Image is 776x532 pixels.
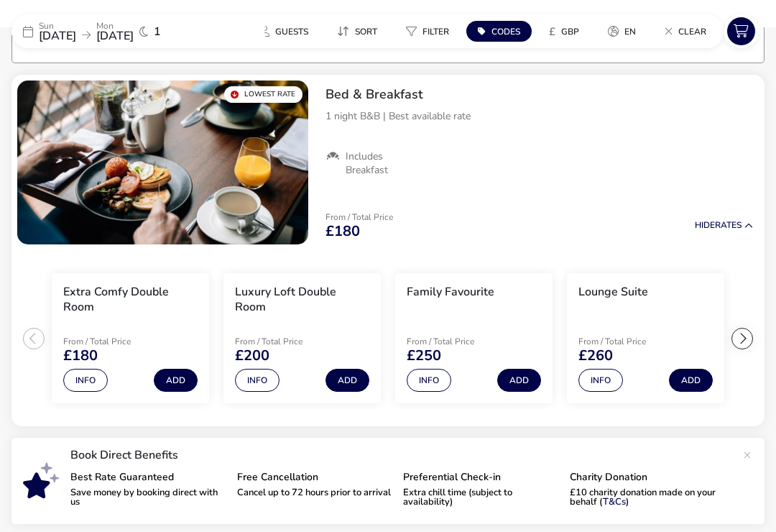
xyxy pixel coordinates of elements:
button: Add [669,369,713,392]
p: From / Total Price [407,337,509,346]
i: £ [549,24,555,39]
naf-pibe-menu-bar-item: Guests [249,21,325,42]
h3: Family Favourite [407,285,494,300]
naf-pibe-menu-bar-item: Filter [394,21,466,42]
button: Info [578,369,623,392]
button: Sort [325,21,389,42]
button: en [596,21,647,42]
div: Bed & Breakfast1 night B&B | Best available rateIncludes Breakfast [314,75,765,188]
p: 1 night B&B | Best available rate [325,109,753,124]
p: Best Rate Guaranteed [70,472,226,482]
p: Cancel up to 72 hours prior to arrival [237,488,392,497]
button: Info [63,369,108,392]
naf-pibe-menu-bar-item: Clear [653,21,724,42]
span: £250 [407,349,441,363]
p: Mon [96,22,134,30]
p: Free Cancellation [237,472,392,482]
p: From / Total Price [235,337,337,346]
p: From / Total Price [63,337,165,346]
span: Clear [678,26,706,37]
a: T&Cs [603,495,626,508]
button: Codes [466,21,532,42]
swiper-slide: 1 / 1 [17,81,308,244]
span: Includes Breakfast [346,150,421,176]
h3: Luxury Loft Double Room [235,285,369,315]
p: From / Total Price [578,337,680,346]
button: Guests [249,21,320,42]
h2: Bed & Breakfast [325,86,753,103]
span: Codes [491,26,520,37]
h3: Extra Comfy Double Room [63,285,198,315]
button: Clear [653,21,718,42]
button: £GBP [537,21,591,42]
button: Info [407,369,451,392]
span: Hide [695,219,715,231]
span: £260 [578,349,613,363]
span: [DATE] [96,28,134,44]
swiper-slide: 2 / 6 [216,267,388,410]
span: £180 [325,224,360,239]
naf-pibe-menu-bar-item: Sort [325,21,394,42]
span: Filter [422,26,449,37]
h3: Lounge Suite [578,285,648,300]
p: Preferential Check-in [403,472,558,482]
div: Sun[DATE]Mon[DATE]1 [11,14,227,48]
div: Lowest Rate [224,86,302,103]
p: Book Direct Benefits [70,449,736,461]
p: Extra chill time (subject to availability) [403,488,558,507]
p: £10 charity donation made on your behalf ( ) [570,488,725,507]
button: Info [235,369,280,392]
span: 1 [154,26,161,37]
button: HideRates [695,221,753,230]
button: Filter [394,21,461,42]
naf-pibe-menu-bar-item: en [596,21,653,42]
p: Charity Donation [570,472,725,482]
span: £200 [235,349,269,363]
span: [DATE] [39,28,76,44]
p: Save money by booking direct with us [70,488,226,507]
swiper-slide: 3 / 6 [388,267,560,410]
swiper-slide: 1 / 6 [45,267,216,410]
naf-pibe-menu-bar-item: Codes [466,21,537,42]
span: Sort [355,26,377,37]
naf-pibe-menu-bar-item: £GBP [537,21,596,42]
button: Add [325,369,369,392]
span: GBP [561,26,579,37]
p: Sun [39,22,76,30]
span: Guests [275,26,308,37]
span: en [624,26,636,37]
p: From / Total Price [325,213,393,221]
swiper-slide: 4 / 6 [560,267,731,410]
button: Add [497,369,541,392]
span: £180 [63,349,98,363]
button: Add [154,369,198,392]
